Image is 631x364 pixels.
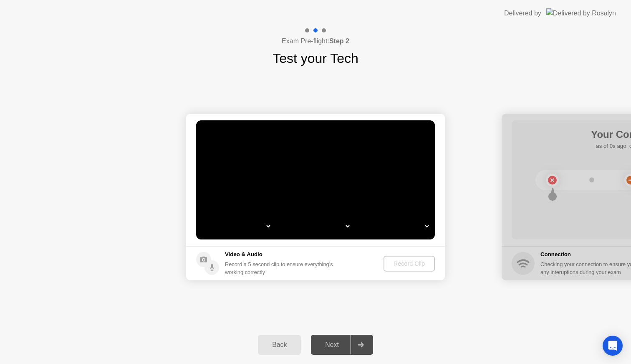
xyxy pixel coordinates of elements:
h5: Video & Audio [225,250,336,259]
div: Next [313,341,351,349]
button: Record Clip [384,256,435,272]
div: Back [260,341,298,349]
select: Available speakers [280,218,351,234]
img: Delivered by Rosalyn [546,8,616,18]
h1: Test your Tech [273,48,358,68]
button: Back [258,335,301,355]
select: Available microphones [359,218,430,234]
div: Record Clip [387,260,432,267]
div: Record a 5 second clip to ensure everything’s working correctly [225,260,336,276]
button: Next [311,335,373,355]
select: Available cameras [200,218,272,234]
div: Delivered by [504,8,541,18]
div: Open Intercom Messenger [603,336,623,356]
b: Step 2 [329,37,349,45]
h4: Exam Pre-flight: [282,36,349,46]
